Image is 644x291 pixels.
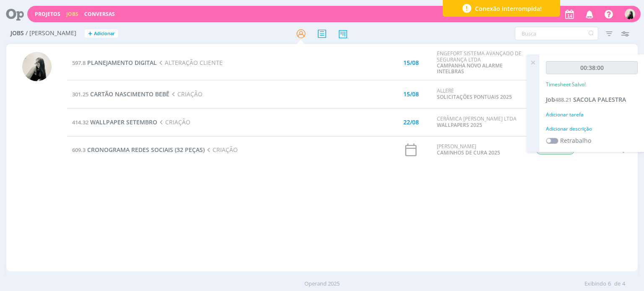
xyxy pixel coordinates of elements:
span: 4 [622,280,625,288]
span: CRIAÇÃO [157,118,190,126]
a: CAMINHOS DE CURA 2025 [437,149,500,156]
span: 414.32 [72,118,88,126]
span: Exibindo [584,280,606,288]
div: ENGEFORT SISTEMA AVANÇADO DE SEGURANÇA LTDA [437,51,523,75]
a: Jobs [66,10,78,18]
p: Timesheet Salvo! [546,81,586,88]
div: [PERSON_NAME] [437,144,523,156]
button: +Adicionar [85,29,118,38]
span: 6 [608,280,611,288]
a: Projetos [35,10,60,18]
button: Jobs [64,11,81,18]
a: Conversas [84,10,115,18]
a: Job488.21SACOLA PALESTRA [546,95,626,103]
img: R [22,52,52,81]
a: 609.3CRONOGRAMA REDES SOCIAIS (32 PEÇAS) [72,146,205,154]
span: CRIAÇÃO [205,146,237,154]
div: CERÂMICA [PERSON_NAME] LTDA [437,116,523,128]
div: 15/08 [403,91,419,97]
a: 414.32WALLPAPER SETEMBRO [72,118,157,126]
a: CAMPANHA NOVO ALARME INTELBRAS [437,62,503,75]
span: SACOLA PALESTRA [573,95,626,103]
div: Adicionar tarefa [546,111,638,118]
span: 488.21 [555,96,571,103]
span: PLANEJAMENTO DIGITAL [87,59,157,67]
span: 301.25 [72,90,88,98]
span: / [PERSON_NAME] [26,30,76,37]
span: + [88,29,92,38]
div: 15/08 [403,60,419,66]
span: 597.8 [72,59,86,67]
a: WALLPAPERS 2025 [437,121,482,129]
span: Conexão interrompida! [475,4,542,13]
img: R [625,9,635,19]
div: ALLERE [437,88,523,100]
button: Projetos [32,11,63,18]
button: Conversas [82,11,117,18]
span: Adicionar [94,31,115,36]
a: SOLICITAÇÕES PONTUAIS 2025 [437,93,512,100]
div: Adicionar descrição [546,125,638,133]
button: R [624,7,636,21]
span: de [614,280,621,288]
span: Jobs [10,30,24,37]
div: 22/08 [403,119,419,125]
span: CRONOGRAMA REDES SOCIAIS (32 PEÇAS) [87,146,205,154]
span: CRIAÇÃO [169,90,202,98]
span: 609.3 [72,146,86,154]
label: Retrabalho [560,136,591,145]
span: CARTÃO NASCIMENTO BEBÊ [90,90,169,98]
span: WALLPAPER SETEMBRO [90,118,157,126]
input: Busca [515,27,598,40]
span: ALTERAÇÃO CLIENTE [157,59,222,67]
a: 597.8PLANEJAMENTO DIGITAL [72,59,157,67]
a: 301.25CARTÃO NASCIMENTO BEBÊ [72,90,169,98]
